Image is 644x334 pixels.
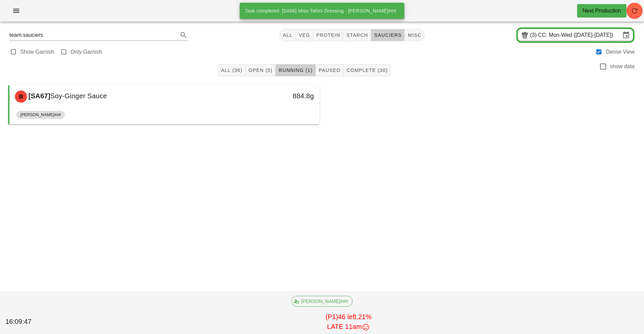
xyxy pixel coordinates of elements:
span: [SA67] [27,92,50,100]
button: Open (5) [245,64,276,76]
div: 884.8g [245,91,314,101]
label: Only Garnish [71,49,102,55]
span: starch [346,32,368,38]
button: protein [313,29,343,41]
label: Show Garnish [20,49,54,55]
button: sauciers [371,29,405,41]
span: All (36) [221,68,242,73]
span: Complete (30) [346,68,388,73]
button: Running (1) [276,64,315,76]
button: veg [296,29,313,41]
div: (3) [530,32,538,38]
button: All (36) [218,64,245,76]
span: misc [407,32,421,38]
button: Paused [316,64,343,76]
button: All [280,29,296,41]
label: show data [610,63,635,70]
button: starch [343,29,371,41]
button: misc [405,29,424,41]
span: [PERSON_NAME]### [20,111,61,119]
span: sauciers [374,32,402,38]
span: veg [299,32,310,38]
button: Complete (30) [343,64,391,76]
span: Running (1) [278,68,312,73]
div: Next Production [582,7,621,15]
span: Paused [318,68,340,73]
label: Dense View [606,49,635,55]
span: protein [316,32,340,38]
span: Soy-Ginger Sauce [50,92,107,100]
span: All [283,32,293,38]
span: Open (5) [248,68,272,73]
